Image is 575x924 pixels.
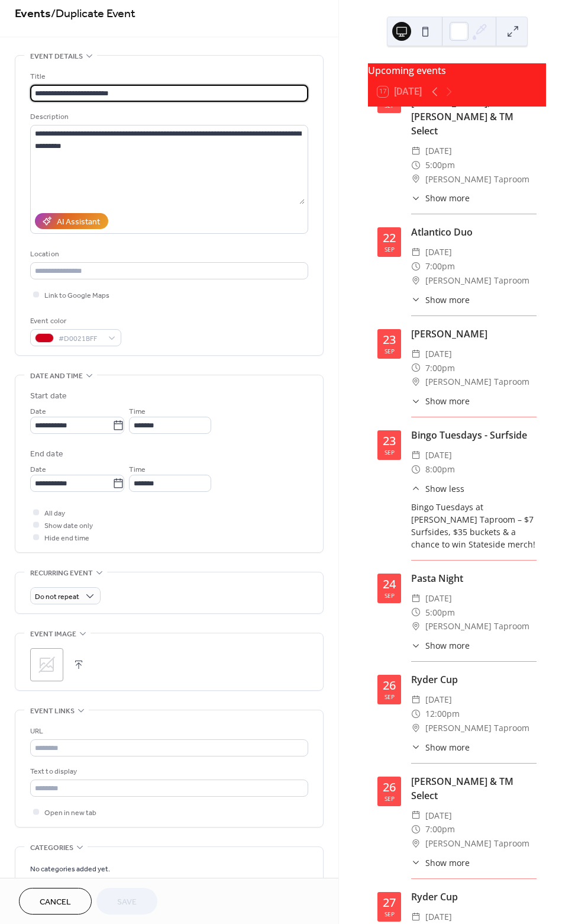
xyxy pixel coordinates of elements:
[411,890,537,904] div: Ryder Cup
[411,857,421,869] div: ​
[411,809,421,823] div: ​
[411,774,537,803] div: [PERSON_NAME] & TM Select
[383,680,396,691] div: 26
[425,347,452,361] span: [DATE]
[411,395,470,407] button: ​Show more
[411,693,421,707] div: ​
[19,888,92,915] button: Cancel
[411,347,421,361] div: ​
[411,482,421,495] div: ​
[129,463,146,476] span: Time
[425,639,470,652] span: Show more
[425,395,470,407] span: Show more
[411,707,421,721] div: ​
[411,273,421,288] div: ​
[15,2,51,25] a: Events
[30,765,306,778] div: Text to display
[385,593,395,598] div: Sep
[411,375,421,389] div: ​
[411,619,421,633] div: ​
[425,619,529,633] span: [PERSON_NAME] Taproom
[411,639,470,652] button: ​Show more
[30,111,306,123] div: Description
[411,857,470,869] button: ​Show more
[425,144,452,158] span: [DATE]
[425,245,452,259] span: [DATE]
[30,248,306,260] div: Location
[425,809,452,823] span: [DATE]
[411,81,537,138] div: [DATE] Funday with [PERSON_NAME], [PERSON_NAME] & TM Select
[368,63,546,78] div: Upcoming events
[129,405,146,418] span: Time
[35,590,79,604] span: Do not repeat
[411,158,421,172] div: ​
[425,857,470,869] span: Show more
[385,911,395,917] div: Sep
[411,741,470,754] button: ​Show more
[30,725,306,738] div: URL
[40,896,71,909] span: Cancel
[411,172,421,186] div: ​
[30,390,67,403] div: Start date
[411,482,464,495] button: ​Show less
[30,70,306,83] div: Title
[411,192,470,204] button: ​Show more
[425,836,529,851] span: [PERSON_NAME] Taproom
[425,158,455,172] span: 5:00pm
[411,361,421,375] div: ​
[411,225,537,239] div: Atlantico Duo
[385,246,395,252] div: Sep
[44,532,89,545] span: Hide end time
[30,567,93,579] span: Recurring event
[411,144,421,158] div: ​
[411,245,421,259] div: ​
[30,842,73,854] span: Categories
[425,273,529,288] span: [PERSON_NAME] Taproom
[411,836,421,851] div: ​
[30,370,83,382] span: Date and time
[411,591,421,606] div: ​
[411,910,421,924] div: ​
[30,50,83,63] span: Event details
[59,333,102,345] span: #D0021BFF
[411,259,421,273] div: ​
[30,705,75,717] span: Event links
[425,693,452,707] span: [DATE]
[383,781,396,793] div: 26
[30,648,63,681] div: ;
[425,822,455,836] span: 7:00pm
[425,606,455,620] span: 5:00pm
[425,361,455,375] span: 7:00pm
[425,375,529,389] span: [PERSON_NAME] Taproom
[44,520,93,532] span: Show date only
[383,578,396,590] div: 24
[411,294,421,306] div: ​
[44,507,65,520] span: All day
[383,897,396,909] div: 27
[425,721,529,735] span: [PERSON_NAME] Taproom
[385,102,395,108] div: Sep
[411,741,421,754] div: ​
[411,672,537,687] div: Ryder Cup
[425,741,470,754] span: Show more
[425,707,460,721] span: 12:00pm
[383,435,396,447] div: 23
[425,448,452,462] span: [DATE]
[411,327,537,341] div: [PERSON_NAME]
[411,639,421,652] div: ​
[385,449,395,455] div: Sep
[411,462,421,477] div: ​
[383,232,396,244] div: 22
[411,294,470,306] button: ​Show more
[411,395,421,407] div: ​
[411,571,537,585] div: Pasta Night
[35,213,108,229] button: AI Assistant
[425,910,452,924] span: [DATE]
[425,591,452,606] span: [DATE]
[425,192,470,204] span: Show more
[44,807,96,819] span: Open in new tab
[383,334,396,346] div: 23
[30,628,76,640] span: Event image
[30,463,46,476] span: Date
